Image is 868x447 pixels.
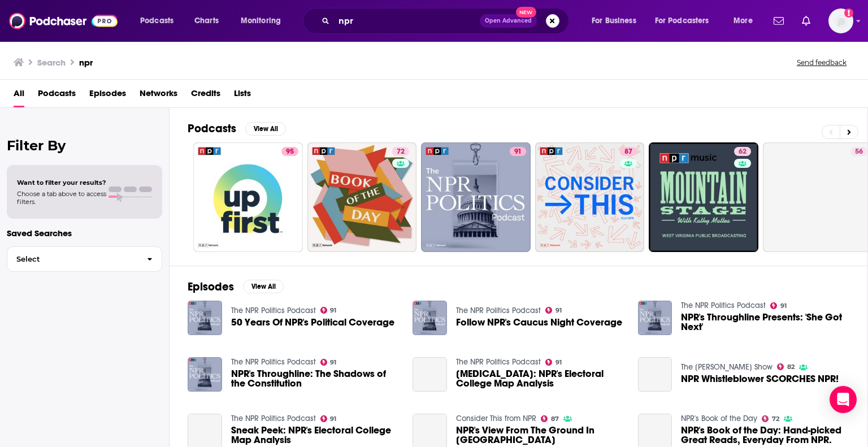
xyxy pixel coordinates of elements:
[334,12,480,30] input: Search podcasts, credits, & more...
[233,12,296,30] button: open menu
[555,360,562,365] span: 91
[510,147,526,156] a: 91
[793,58,850,67] button: Send feedback
[681,426,849,445] span: NPR's Book of the Day: Hand-picked Great Reads, Everyday From NPR.
[191,84,220,107] span: Credits
[17,190,106,206] span: Choose a tab above to access filters.
[762,415,779,422] a: 72
[828,8,853,33] button: Show profile menu
[555,308,562,313] span: 91
[421,142,531,252] a: 91
[7,228,162,238] p: Saved Searches
[320,415,337,422] a: 91
[188,357,222,392] img: NPR's Throughline: The Shadows of the Constitution
[456,357,541,367] a: The NPR Politics Podcast
[769,11,788,31] a: Show notifications dropdown
[281,147,298,156] a: 95
[392,147,409,156] a: 72
[241,13,281,29] span: Monitoring
[231,426,400,445] a: Sneak Peek: NPR's Electoral College Map Analysis
[638,301,672,335] img: NPR's Throughline Presents: 'She Got Next'
[7,255,138,263] span: Select
[545,359,562,366] a: 91
[480,14,537,28] button: Open AdvancedNew
[37,57,66,68] h3: Search
[307,142,417,252] a: 72
[330,416,336,422] span: 91
[681,374,839,384] a: NPR Whistleblower SCORCHES NPR!
[739,146,747,158] span: 62
[787,364,795,370] span: 82
[245,122,286,136] button: View All
[624,146,632,158] span: 87
[770,302,787,309] a: 91
[456,426,624,445] span: NPR's View From The Ground In [GEOGRAPHIC_DATA]
[320,359,337,366] a: 91
[140,13,173,29] span: Podcasts
[413,357,447,392] a: Encore: NPR's Electoral College Map Analysis
[188,121,236,136] h2: Podcasts
[850,147,867,156] a: 56
[485,18,532,24] span: Open Advanced
[187,12,225,30] a: Charts
[681,362,772,372] a: The Jimmy Dore Show
[194,13,219,29] span: Charts
[7,137,162,154] h2: Filter By
[638,357,672,392] a: NPR Whistleblower SCORCHES NPR!
[681,301,766,310] a: The NPR Politics Podcast
[38,84,76,107] span: Podcasts
[830,386,857,413] div: Open Intercom Messenger
[726,12,767,30] button: open menu
[648,12,726,30] button: open menu
[514,146,522,158] span: 91
[234,84,251,107] span: Lists
[413,301,447,335] img: Follow NPR's Caucus Night Coverage
[132,12,188,30] button: open menu
[584,12,650,30] button: open menu
[592,13,636,29] span: For Business
[397,146,405,158] span: 72
[79,57,93,68] h3: npr
[456,369,624,388] span: [MEDICAL_DATA]: NPR's Electoral College Map Analysis
[140,84,177,107] span: Networks
[231,414,316,423] a: The NPR Politics Podcast
[649,142,758,252] a: 62
[828,8,853,33] img: User Profile
[188,280,284,294] a: EpisodesView All
[243,280,284,293] button: View All
[734,13,753,29] span: More
[14,84,24,107] span: All
[780,303,787,309] span: 91
[330,360,336,365] span: 91
[231,369,400,388] a: NPR's Throughline: The Shadows of the Constitution
[516,7,536,18] span: New
[772,416,779,422] span: 72
[681,414,757,423] a: NPR's Book of the Day
[188,280,234,294] h2: Episodes
[681,313,849,332] a: NPR's Throughline Presents: 'She Got Next'
[551,416,559,422] span: 87
[17,179,106,186] span: Want to filter your results?
[797,11,815,31] a: Show notifications dropdown
[188,301,222,335] img: 50 Years Of NPR's Political Coverage
[844,8,853,18] svg: Add a profile image
[314,8,580,34] div: Search podcasts, credits, & more...
[655,13,709,29] span: For Podcasters
[828,8,853,33] span: Logged in as mfurr
[777,363,795,370] a: 82
[456,426,624,445] a: NPR's View From The Ground In Iran
[456,318,622,327] a: Follow NPR's Caucus Night Coverage
[89,84,126,107] span: Episodes
[188,121,286,136] a: PodcastsView All
[9,10,118,32] img: Podchaser - Follow, Share and Rate Podcasts
[286,146,294,158] span: 95
[456,369,624,388] a: Encore: NPR's Electoral College Map Analysis
[456,414,536,423] a: Consider This from NPR
[545,307,562,314] a: 91
[231,357,316,367] a: The NPR Politics Podcast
